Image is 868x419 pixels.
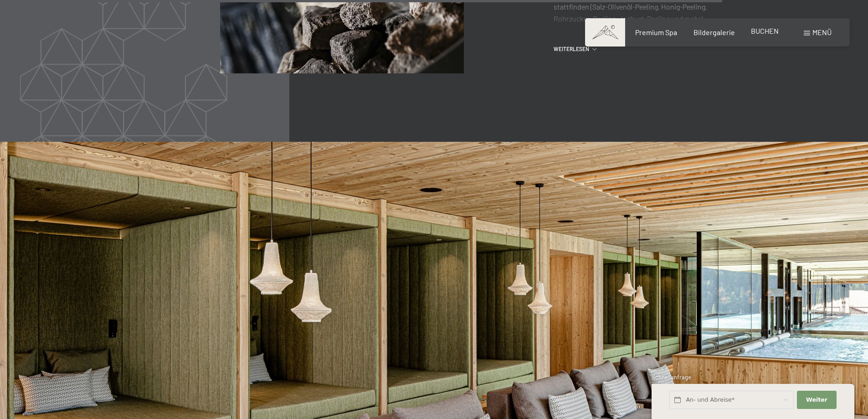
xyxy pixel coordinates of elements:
span: Schnellanfrage [652,373,691,381]
button: Weiter [797,391,836,409]
span: Weiter [806,396,827,404]
span: Menü [812,28,832,36]
a: Premium Spa [635,28,677,36]
a: BUCHEN [751,26,779,35]
a: Bildergalerie [693,28,735,36]
span: Weiterlesen [554,45,592,53]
